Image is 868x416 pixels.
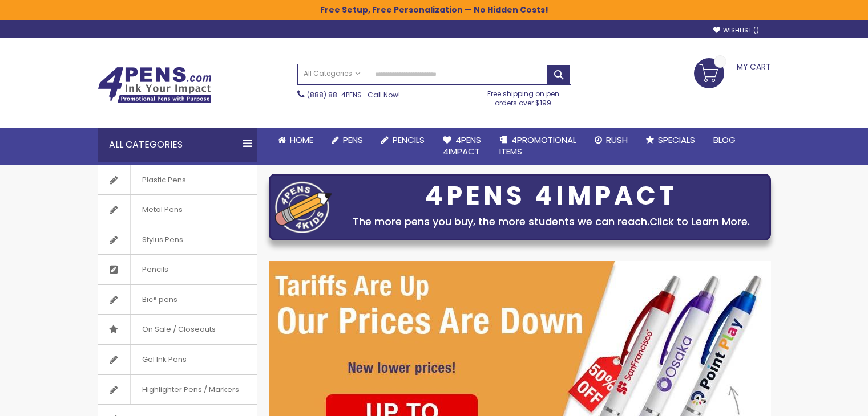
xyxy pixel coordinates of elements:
span: Highlighter Pens / Markers [130,375,251,405]
a: Bic® pens [98,285,257,315]
a: Home [269,128,322,153]
a: Pencils [372,128,434,153]
span: Gel Ink Pens [130,345,198,374]
a: Specials [637,128,704,153]
a: Plastic Pens [98,165,257,195]
span: Pens [343,134,363,146]
a: On Sale / Closeouts [98,315,257,344]
span: All Categories [304,69,361,78]
a: Stylus Pens [98,225,257,255]
span: Metal Pens [130,195,194,225]
span: - Call Now! [307,90,400,100]
a: Wishlist [713,26,759,35]
div: All Categories [98,128,257,162]
span: 4PROMOTIONAL ITEMS [499,134,576,157]
span: Stylus Pens [130,225,195,255]
a: Gel Ink Pens [98,345,257,374]
a: Metal Pens [98,195,257,225]
a: Rush [586,128,637,153]
span: Pencils [130,255,180,284]
a: 4Pens4impact [434,128,490,165]
a: Click to Learn More. [649,214,750,229]
span: On Sale / Closeouts [130,315,227,344]
span: Rush [606,134,628,146]
span: Blog [713,134,736,146]
a: Highlighter Pens / Markers [98,375,257,405]
span: Bic® pens [130,285,189,315]
img: four_pen_logo.png [275,181,332,233]
a: 4PROMOTIONALITEMS [490,128,586,165]
a: Pens [322,128,372,153]
span: Pencils [393,134,425,146]
a: Pencils [98,255,257,284]
img: 4Pens Custom Pens and Promotional Products [98,67,212,103]
span: 4Pens 4impact [443,134,481,157]
span: Home [290,134,313,146]
div: 4PENS 4IMPACT [338,184,765,208]
span: Specials [658,134,695,146]
div: The more pens you buy, the more students we can reach. [338,214,765,230]
span: Plastic Pens [130,165,197,195]
a: Blog [704,128,745,153]
a: (888) 88-4PENS [307,90,362,100]
div: Free shipping on pen orders over $199 [475,85,571,108]
a: All Categories [298,64,366,83]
